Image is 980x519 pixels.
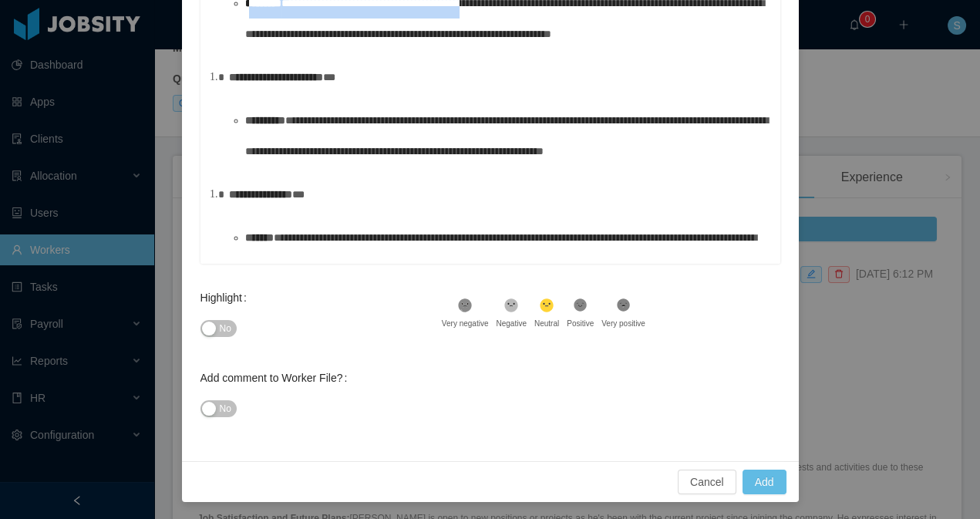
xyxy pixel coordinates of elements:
label: Add comment to Worker File? [200,372,354,384]
button: Add comment to Worker File? [200,400,237,417]
span: No [220,401,231,416]
button: Highlight [200,320,237,337]
div: Negative [496,318,526,329]
div: Positive [567,318,594,329]
div: Neutral [534,318,559,329]
span: No [220,321,231,336]
div: Very negative [442,318,489,329]
div: Very positive [601,318,645,329]
label: Highlight [200,292,253,304]
button: Add [743,470,786,494]
button: Cancel [678,470,736,494]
